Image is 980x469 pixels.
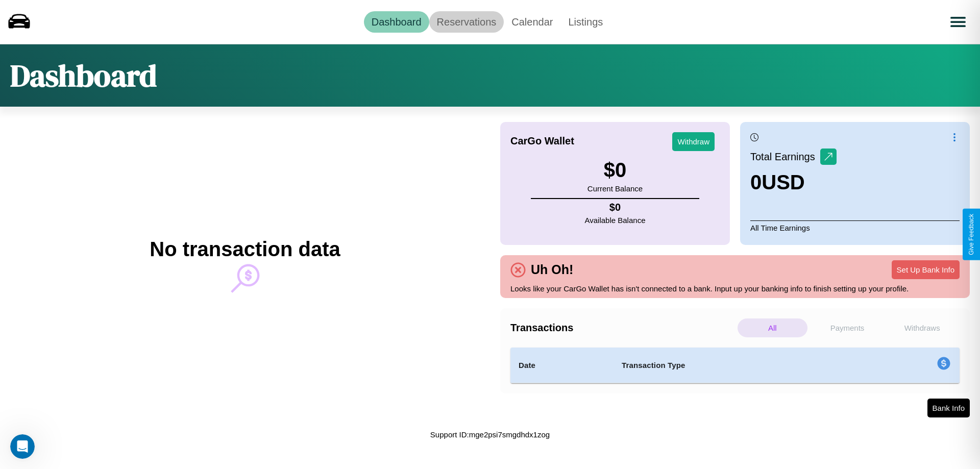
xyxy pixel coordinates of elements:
h3: $ 0 [587,159,643,182]
table: simple table [510,348,960,383]
a: Listings [560,11,610,33]
h3: 0 USD [750,171,837,194]
h4: Date [519,359,605,372]
p: Available Balance [585,213,646,227]
p: Current Balance [587,182,643,195]
button: Open menu [944,8,972,36]
h2: No transaction data [150,238,340,261]
h4: Uh Oh! [526,262,578,277]
a: Dashboard [364,11,429,33]
p: All [738,318,807,337]
h4: $ 0 [585,202,646,213]
iframe: Intercom live chat [10,434,35,459]
p: All Time Earnings [750,220,960,235]
h4: Transaction Type [622,359,853,372]
p: Withdraws [887,318,957,337]
button: Set Up Bank Info [892,260,960,279]
a: Calendar [504,11,560,33]
h4: CarGo Wallet [510,135,574,147]
p: Payments [813,318,883,337]
p: Total Earnings [750,147,820,166]
a: Reservations [429,11,504,33]
button: Withdraw [672,132,715,151]
div: Give Feedback [968,214,975,255]
p: Looks like your CarGo Wallet has isn't connected to a bank. Input up your banking info to finish ... [510,282,960,295]
p: Support ID: mge2psi7smgdhdx1zog [430,428,550,441]
h1: Dashboard [10,55,157,96]
h4: Transactions [510,322,735,334]
button: Bank Info [927,399,970,417]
